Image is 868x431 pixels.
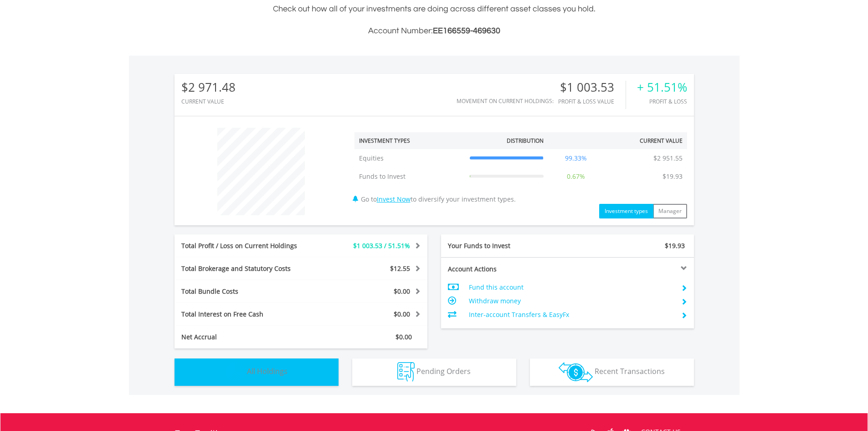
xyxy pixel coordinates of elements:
span: Recent Transactions [595,366,665,376]
div: Check out how all of your investments are doing across different asset classes you hold. [175,3,694,37]
td: Inter-account Transfers & EasyFx [469,308,673,322]
td: 99.33% [548,149,604,167]
span: $19.93 [665,241,685,250]
button: Recent Transactions [530,358,694,386]
div: Total Interest on Free Cash [175,310,322,319]
div: Distribution [507,137,544,145]
span: $1 003.53 / 51.51% [353,241,410,250]
td: $2 951.55 [649,149,687,167]
a: Invest Now [377,195,411,203]
div: Total Bundle Costs [175,287,322,296]
div: + 51.51% [637,81,687,94]
td: $19.93 [658,167,687,186]
button: Investment types [599,204,653,218]
td: Fund this account [469,280,673,294]
div: CURRENT VALUE [181,99,236,104]
span: $12.55 [390,264,410,273]
img: pending_instructions-wht.png [397,362,415,382]
h3: Account Number: [175,25,694,37]
div: Go to to diversify your investment types. [348,123,694,218]
span: $0.00 [395,332,412,341]
div: $2 971.48 [181,81,236,94]
button: All Holdings [175,358,339,386]
td: 0.67% [548,167,604,186]
span: Pending Orders [416,366,471,376]
span: All Holdings [247,366,288,376]
div: Movement on Current Holdings: [457,98,554,104]
img: transactions-zar-wht.png [559,362,593,382]
div: Total Profit / Loss on Current Holdings [175,241,322,250]
td: Equities [354,149,465,167]
button: Pending Orders [352,358,516,386]
div: Profit & Loss Value [558,99,626,104]
span: EE166559-469630 [433,26,500,35]
td: Withdraw money [469,294,673,308]
button: Manager [653,204,687,218]
span: $0.00 [394,310,410,318]
th: Investment Types [354,132,465,149]
td: Funds to Invest [354,167,465,186]
div: Profit & Loss [637,99,687,104]
div: Net Accrual [175,332,322,342]
div: $1 003.53 [558,81,626,94]
img: holdings-wht.png [226,362,245,382]
div: Account Actions [441,265,568,274]
span: $0.00 [394,287,410,296]
th: Current Value [604,132,687,149]
div: Total Brokerage and Statutory Costs [175,264,322,273]
div: Your Funds to Invest [441,241,568,250]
